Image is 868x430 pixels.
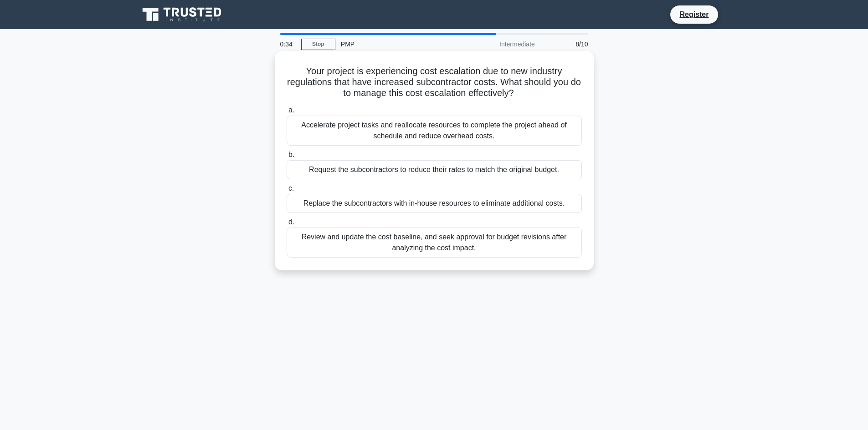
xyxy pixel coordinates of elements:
[286,66,583,99] h5: Your project is experiencing cost escalation due to new industry regulations that have increased ...
[287,228,582,258] div: Review and update the cost baseline, and seek approval for budget revisions after analyzing the c...
[287,116,582,146] div: Accelerate project tasks and reallocate resources to complete the project ahead of schedule and r...
[288,106,294,114] span: a.
[301,39,335,50] a: Stop
[288,218,294,226] span: d.
[335,35,461,53] div: PMP
[674,9,714,20] a: Register
[287,194,582,213] div: Replace the subcontractors with in-house resources to eliminate additional costs.
[540,35,594,53] div: 8/10
[287,160,582,179] div: Request the subcontractors to reduce their rates to match the original budget.
[461,35,540,53] div: Intermediate
[275,35,301,53] div: 0:34
[288,151,294,158] span: b.
[288,184,294,192] span: c.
